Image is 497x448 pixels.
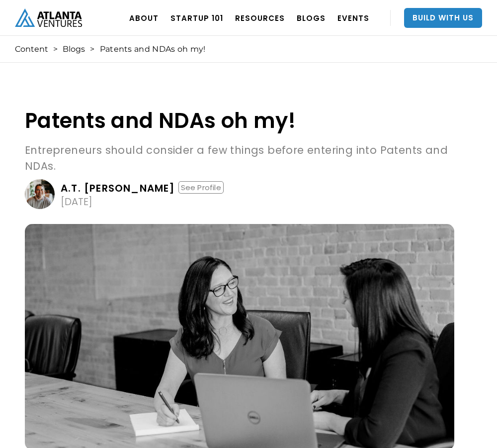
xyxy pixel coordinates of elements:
[178,181,224,194] div: See Profile
[63,44,85,54] a: Blogs
[25,179,454,209] a: A.T. [PERSON_NAME]See Profile[DATE]
[90,44,94,54] div: >
[404,8,482,28] a: Build With Us
[25,142,454,174] p: Entrepreneurs should consider a few things before entering into Patents and NDAs.
[170,4,223,32] a: Startup 101
[297,4,326,32] a: BLOGS
[235,4,285,32] a: RESOURCES
[129,4,159,32] a: ABOUT
[25,109,454,132] h1: Patents and NDAs oh my!
[61,183,175,193] div: A.T. [PERSON_NAME]
[15,44,48,54] a: Content
[337,4,369,32] a: EVENTS
[61,197,92,207] div: [DATE]
[100,44,206,54] div: Patents and NDAs oh my!
[53,44,58,54] div: >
